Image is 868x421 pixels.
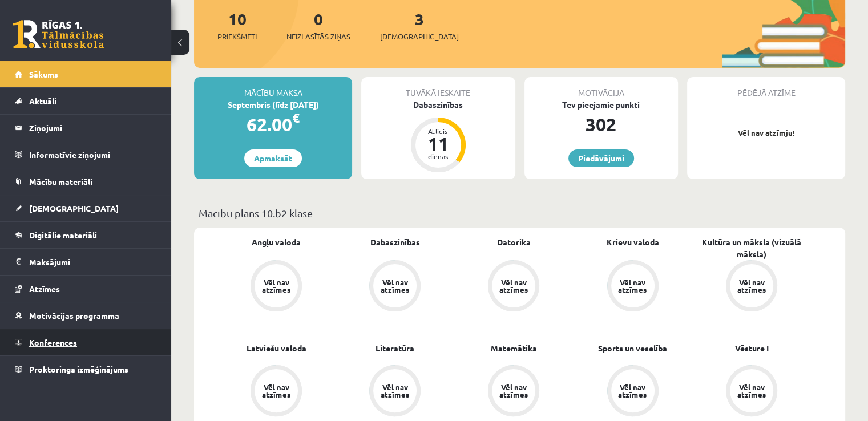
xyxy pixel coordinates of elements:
[498,383,530,398] div: Vēl nav atzīmes
[286,9,350,42] a: 0Neizlasītās ziņas
[379,383,411,398] div: Vēl nav atzīmes
[421,135,455,153] div: 11
[15,61,157,87] a: Sākums
[252,236,301,248] a: Angļu valoda
[692,365,811,419] a: Vēl nav atzīmes
[524,77,678,99] div: Motivācija
[15,276,157,302] a: Atzīmes
[607,236,659,248] a: Krievu valoda
[260,278,292,293] div: Vēl nav atzīmes
[574,260,692,314] a: Vēl nav atzīmes
[286,31,350,42] span: Neizlasītās ziņas
[194,77,352,99] div: Mācību maksa
[244,149,302,167] a: Apmaksāt
[15,168,157,195] a: Mācību materiāli
[370,236,420,248] a: Dabaszinības
[29,69,58,79] span: Sākums
[199,205,841,221] p: Mācību plāns 10.b2 klase
[336,260,454,314] a: Vēl nav atzīmes
[247,342,306,354] a: Latviešu valoda
[217,9,257,42] a: 10Priekšmeti
[29,249,157,275] legend: Maksājumi
[15,195,157,221] a: [DEMOGRAPHIC_DATA]
[29,203,119,213] span: [DEMOGRAPHIC_DATA]
[292,110,300,126] span: €
[29,176,92,187] span: Mācību materiāli
[380,31,459,42] span: [DEMOGRAPHIC_DATA]
[29,364,128,374] span: Proktoringa izmēģinājums
[217,260,336,314] a: Vēl nav atzīmes
[524,99,678,111] div: Tev pieejamie punkti
[15,302,157,329] a: Motivācijas programma
[734,342,768,354] a: Vēsture I
[15,115,157,141] a: Ziņojumi
[568,149,634,167] a: Piedāvājumi
[15,356,157,382] a: Proktoringa izmēģinājums
[379,278,411,293] div: Vēl nav atzīmes
[617,383,649,398] div: Vēl nav atzīmes
[376,342,414,354] a: Literatūra
[736,383,768,398] div: Vēl nav atzīmes
[491,342,537,354] a: Matemātika
[13,20,104,48] a: Rīgas 1. Tālmācības vidusskola
[29,337,77,347] span: Konferences
[498,278,530,293] div: Vēl nav atzīmes
[29,141,157,168] legend: Informatīvie ziņojumi
[361,99,515,111] div: Dabaszinības
[217,31,257,42] span: Priekšmeti
[29,284,60,294] span: Atzīmes
[497,236,531,248] a: Datorika
[15,249,157,275] a: Maksājumi
[524,111,678,138] div: 302
[29,96,56,106] span: Aktuāli
[336,365,454,419] a: Vēl nav atzīmes
[421,153,455,160] div: dienas
[15,88,157,114] a: Aktuāli
[421,128,455,135] div: Atlicis
[361,99,515,174] a: Dabaszinības Atlicis 11 dienas
[15,141,157,168] a: Informatīvie ziņojumi
[29,310,119,321] span: Motivācijas programma
[217,365,336,419] a: Vēl nav atzīmes
[692,260,811,314] a: Vēl nav atzīmes
[29,230,97,240] span: Digitālie materiāli
[29,115,157,141] legend: Ziņojumi
[736,278,768,293] div: Vēl nav atzīmes
[617,278,649,293] div: Vēl nav atzīmes
[361,77,515,99] div: Tuvākā ieskaite
[194,99,352,111] div: Septembris (līdz [DATE])
[598,342,667,354] a: Sports un veselība
[15,329,157,355] a: Konferences
[454,365,573,419] a: Vēl nav atzīmes
[15,222,157,248] a: Digitālie materiāli
[380,9,459,42] a: 3[DEMOGRAPHIC_DATA]
[574,365,692,419] a: Vēl nav atzīmes
[693,127,839,139] p: Vēl nav atzīmju!
[194,111,352,138] div: 62.00
[454,260,573,314] a: Vēl nav atzīmes
[687,77,845,99] div: Pēdējā atzīme
[692,236,811,260] a: Kultūra un māksla (vizuālā māksla)
[260,383,292,398] div: Vēl nav atzīmes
